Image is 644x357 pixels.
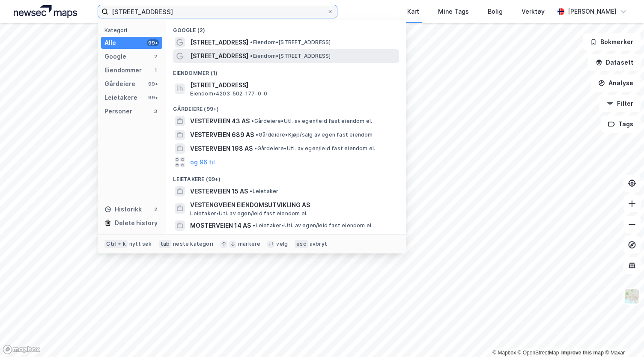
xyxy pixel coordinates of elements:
[104,79,135,89] div: Gårdeiere
[568,6,617,17] div: [PERSON_NAME]
[166,99,406,114] div: Gårdeiere (99+)
[190,157,215,167] button: og 96 til
[147,39,159,46] div: 99+
[254,145,257,152] span: •
[256,131,258,138] span: •
[104,65,142,75] div: Eiendommer
[190,143,253,154] span: VESTERVEIEN 198 AS
[488,6,503,17] div: Bolig
[190,90,267,97] span: Eiendom • 4203-502-177-0-0
[250,39,331,46] span: Eiendom • [STREET_ADDRESS]
[310,241,327,247] div: avbryt
[190,116,250,126] span: VESTERVEIEN 43 AS
[588,54,641,71] button: Datasett
[190,200,396,210] span: VESTENGVEIEN EIENDOMSUTVIKLING AS
[253,222,373,229] span: Leietaker • Utl. av egen/leid fast eiendom el.
[591,74,641,92] button: Analyse
[601,316,644,357] iframe: Chat Widget
[190,130,254,140] span: VESTERVEIEN 689 AS
[250,53,331,59] span: Eiendom • [STREET_ADDRESS]
[295,240,308,248] div: esc
[147,94,159,101] div: 99+
[104,38,116,48] div: Alle
[438,6,469,17] div: Mine Tags
[254,145,375,152] span: Gårdeiere • Utl. av egen/leid fast eiendom el.
[601,316,644,357] div: Kontrollprogram for chat
[190,37,248,48] span: [STREET_ADDRESS]
[14,5,77,18] img: logo.a4113a55bc3d86da70a041830d287a7e.svg
[104,204,142,214] div: Historikk
[492,350,516,356] a: Mapbox
[166,20,406,36] div: Google (2)
[250,39,253,45] span: •
[190,186,248,196] span: VESTERVEIEN 15 AS
[251,118,254,124] span: •
[276,241,288,247] div: velg
[104,27,162,33] div: Kategori
[190,210,307,217] span: Leietaker • Utl. av egen/leid fast eiendom el.
[152,53,159,60] div: 2
[583,33,641,51] button: Bokmerker
[190,80,396,90] span: [STREET_ADDRESS]
[104,92,137,103] div: Leietakere
[518,350,559,356] a: OpenStreetMap
[104,51,126,62] div: Google
[115,218,158,228] div: Delete history
[159,240,172,248] div: tab
[238,241,260,247] div: markere
[129,241,152,247] div: nytt søk
[190,220,251,231] span: MOSTERVEIEN 14 AS
[624,288,640,304] img: Z
[251,118,372,125] span: Gårdeiere • Utl. av egen/leid fast eiendom el.
[108,5,327,18] input: Søk på adresse, matrikkel, gårdeiere, leietakere eller personer
[250,188,278,195] span: Leietaker
[561,350,604,356] a: Improve this map
[3,345,40,354] a: Mapbox homepage
[253,222,255,229] span: •
[147,80,159,87] div: 99+
[152,108,159,115] div: 3
[104,240,128,248] div: Ctrl + k
[190,51,248,61] span: [STREET_ADDRESS]
[250,188,252,194] span: •
[166,169,406,184] div: Leietakere (99+)
[522,6,545,17] div: Verktøy
[166,63,406,78] div: Eiendommer (1)
[152,67,159,74] div: 1
[599,95,641,112] button: Filter
[152,206,159,213] div: 2
[256,131,373,138] span: Gårdeiere • Kjøp/salg av egen fast eiendom
[173,241,213,247] div: neste kategori
[104,106,132,116] div: Personer
[250,53,253,59] span: •
[407,6,419,17] div: Kart
[601,116,641,133] button: Tags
